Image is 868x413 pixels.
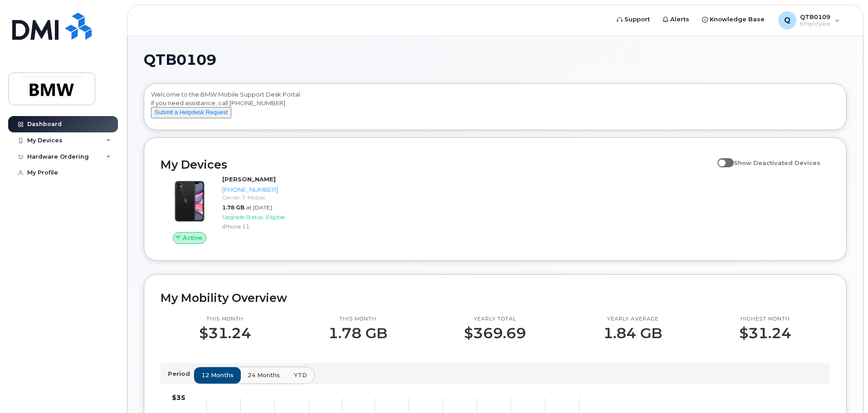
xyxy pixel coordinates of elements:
[464,325,526,341] p: $369.69
[739,325,791,341] p: $31.24
[222,223,316,230] div: iPhone 11
[168,180,211,223] img: iPhone_11.jpg
[829,374,861,406] iframe: Messenger Launcher
[246,204,272,211] span: at [DATE]
[222,194,316,201] div: Carrier: T-Mobile
[266,214,285,220] span: Eligible
[144,53,216,67] span: QTB0109
[603,316,662,323] p: Yearly average
[151,108,231,116] a: Submit a Helpdesk Request
[199,316,251,323] p: This month
[168,369,194,378] p: Period
[464,316,526,323] p: Yearly total
[328,316,387,323] p: This month
[248,371,280,379] span: 24 months
[183,233,202,242] span: Active
[603,325,662,341] p: 1.84 GB
[151,90,839,126] div: Welcome to the BMW Mobile Support Desk Portal If you need assistance, call [PHONE_NUMBER].
[161,291,830,305] h2: My Mobility Overview
[328,325,387,341] p: 1.78 GB
[222,214,264,220] span: Upgrade Status:
[294,371,307,379] span: YTD
[739,316,791,323] p: Highest month
[161,175,320,244] a: Active[PERSON_NAME][PHONE_NUMBER]Carrier: T-Mobile1.78 GBat [DATE]Upgrade Status:EligibleiPhone 11
[734,159,820,166] span: Show Deactivated Devices
[199,325,251,341] p: $31.24
[222,204,244,211] span: 1.78 GB
[161,158,713,171] h2: My Devices
[222,185,316,194] div: [PHONE_NUMBER]
[151,107,231,118] button: Submit a Helpdesk Request
[172,394,185,402] tspan: $35
[222,175,276,183] strong: [PERSON_NAME]
[717,154,725,161] input: Show Deactivated Devices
